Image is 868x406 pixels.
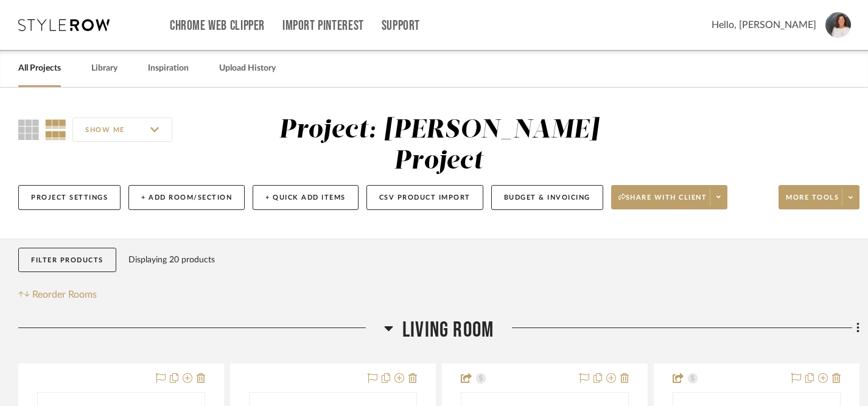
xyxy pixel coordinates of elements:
[382,21,420,31] a: Support
[786,193,839,211] span: More tools
[618,193,707,211] span: Share with client
[219,60,276,77] a: Upload History
[18,248,116,273] button: Filter Products
[128,185,245,210] button: + Add Room/Section
[18,60,61,77] a: All Projects
[253,185,359,210] button: + Quick Add Items
[91,60,117,77] a: Library
[18,185,121,210] button: Project Settings
[279,117,599,174] div: Project: [PERSON_NAME] Project
[128,248,215,272] div: Displaying 20 products
[825,12,851,38] img: avatar
[611,185,728,209] button: Share with client
[282,21,364,31] a: Import Pinterest
[491,185,603,210] button: Budget & Invoicing
[18,287,97,302] button: Reorder Rooms
[148,60,189,77] a: Inspiration
[779,185,859,209] button: More tools
[32,287,97,302] span: Reorder Rooms
[712,18,816,32] span: Hello, [PERSON_NAME]
[170,21,265,31] a: Chrome Web Clipper
[402,317,494,343] span: Living Room
[366,185,483,210] button: CSV Product Import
